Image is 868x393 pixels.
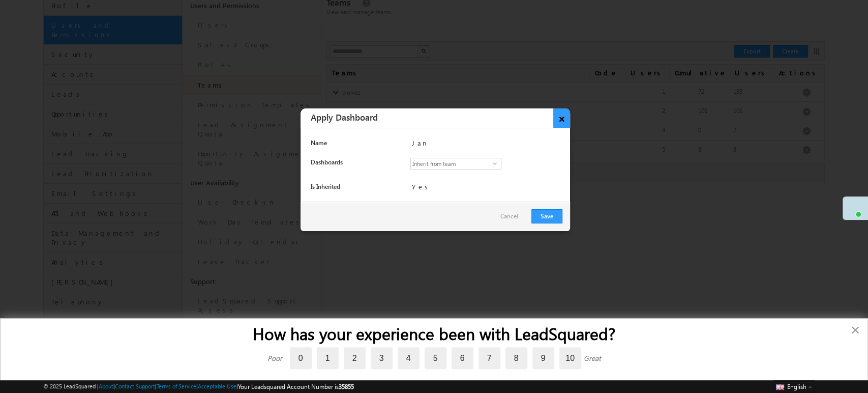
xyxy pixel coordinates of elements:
[478,347,500,369] label: 7
[344,347,366,369] label: 2
[452,347,473,369] label: 6
[412,138,562,148] div: Jan
[500,212,523,221] a: Cancel
[238,383,354,390] span: Your Leadsquared Account Number is
[267,353,282,363] div: Poor
[317,347,339,369] label: 1
[308,109,380,126] span: Apply Dashboard
[412,182,562,191] div: Yes
[371,347,393,369] label: 3
[410,158,501,170] div: Inherit from team
[531,209,562,223] button: Save
[553,108,570,128] button: ×
[850,322,860,338] button: Close
[532,347,554,369] label: 9
[198,383,236,389] a: Acceptable Use
[398,347,420,369] label: 4
[157,383,196,389] a: Terms of Service
[311,158,391,172] div: Dashboards
[115,383,155,389] a: Contact Support
[99,383,113,389] a: About
[787,383,806,390] span: English
[505,347,527,369] label: 8
[425,347,446,369] label: 5
[584,353,601,363] div: Great
[493,161,501,165] span: select
[411,158,493,170] span: Inherit from team
[43,382,354,391] span: © 2025 LeadSquared | | | | |
[311,182,391,196] div: Is Inherited
[311,138,391,153] div: Name
[559,347,581,369] label: 10
[290,347,312,369] label: 0
[339,383,354,390] span: 35855
[21,324,847,343] h2: How has your experience been with LeadSquared?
